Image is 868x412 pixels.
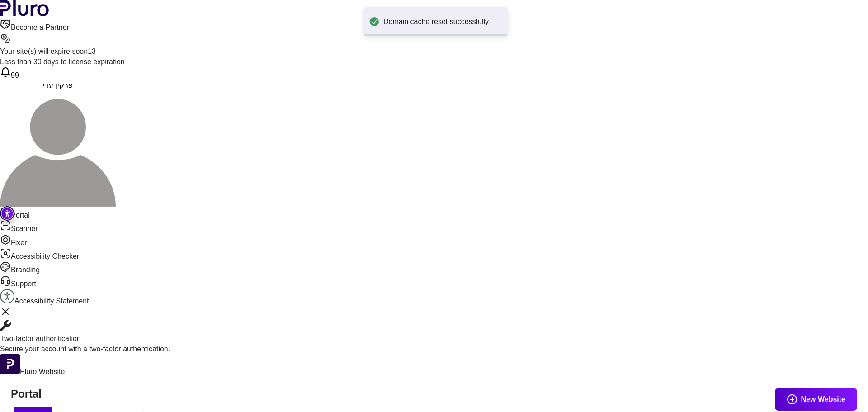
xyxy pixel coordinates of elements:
[11,388,857,401] h1: Portal
[43,81,72,89] span: פרקין עדי
[775,388,857,411] button: New Website
[88,47,96,55] span: 13
[11,71,19,79] span: 99
[383,17,502,27] div: Domain cache reset successfully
